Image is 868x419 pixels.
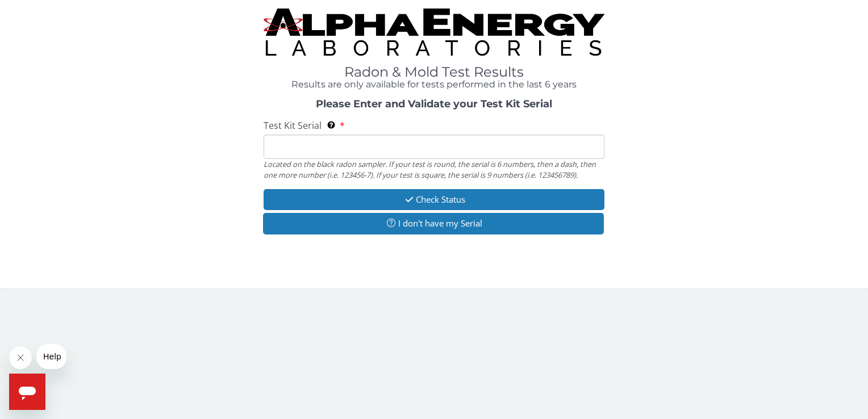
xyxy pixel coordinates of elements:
[263,213,603,234] button: I don't have my Serial
[9,374,45,410] iframe: Button to launch messaging window
[9,346,32,369] iframe: Close message
[264,189,604,210] button: Check Status
[264,9,604,56] img: TightCrop.jpg
[264,119,322,132] span: Test Kit Serial
[36,344,66,369] iframe: Message from company
[264,65,604,79] h1: Radon & Mold Test Results
[264,159,604,180] div: Located on the black radon sampler. If your test is round, the serial is 6 numbers, then a dash, ...
[264,79,604,90] h4: Results are only available for tests performed in the last 6 years
[316,98,552,110] strong: Please Enter and Validate your Test Kit Serial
